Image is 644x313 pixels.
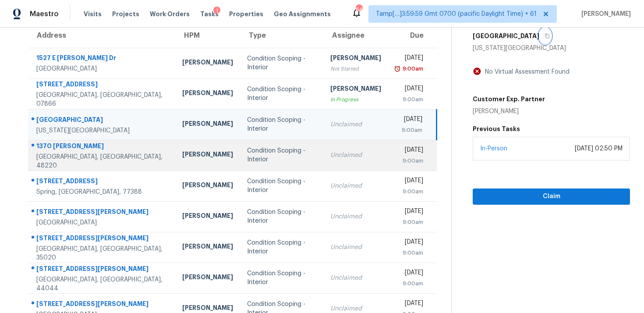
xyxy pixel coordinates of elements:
div: 9:00am [395,218,423,227]
span: [PERSON_NAME] [578,10,631,18]
div: [STREET_ADDRESS][PERSON_NAME] [36,207,168,218]
span: Tasks [200,11,219,17]
div: Condition Scoping - Interior [247,238,317,256]
th: Type [240,23,324,48]
h5: [GEOGRAPHIC_DATA] [473,32,539,40]
span: Projects [112,10,139,18]
div: [DATE] 02:50 PM [575,144,623,153]
div: [US_STATE][GEOGRAPHIC_DATA] [473,44,630,53]
div: 649 [356,5,362,14]
div: [PERSON_NAME] [182,242,233,253]
div: [PERSON_NAME] [330,84,381,95]
div: [STREET_ADDRESS][PERSON_NAME] [36,234,168,245]
div: Condition Scoping - Interior [247,269,317,287]
div: Unclaimed [330,212,381,221]
div: [DATE] [395,268,423,279]
div: [PERSON_NAME] [182,211,233,222]
div: 9:00am [395,95,423,104]
span: Work Orders [150,10,190,18]
div: [DATE] [395,176,423,187]
div: 9:00am [395,156,423,165]
img: Overdue Alarm Icon [394,64,401,73]
span: Properties [229,10,263,18]
div: Spring, [GEOGRAPHIC_DATA], 77388 [36,188,168,196]
div: [GEOGRAPHIC_DATA], [GEOGRAPHIC_DATA], 07866 [36,91,168,108]
div: Unclaimed [330,274,381,282]
div: [DATE] [395,53,423,64]
span: Geo Assignments [274,10,331,18]
div: Unclaimed [330,120,381,129]
div: 9:00am [395,279,423,288]
div: Unclaimed [330,304,381,313]
img: Artifact Not Present Icon [473,67,481,76]
div: Unclaimed [330,181,381,190]
div: Condition Scoping - Interior [247,208,317,225]
div: Unclaimed [330,151,381,160]
h5: Previous Tasks [473,124,630,133]
div: [STREET_ADDRESS][PERSON_NAME] [36,299,168,310]
div: 1527 E [PERSON_NAME] Dr [36,53,168,64]
div: 9:00am [395,249,423,257]
div: [GEOGRAPHIC_DATA], [GEOGRAPHIC_DATA], 48220 [36,153,168,170]
div: Condition Scoping - Interior [247,54,317,72]
div: [DATE] [395,207,423,218]
div: [GEOGRAPHIC_DATA] [36,64,168,73]
div: [DATE] [395,115,422,126]
div: In Progress [330,95,381,104]
div: Unclaimed [330,243,381,252]
div: [DATE] [395,299,423,310]
div: [GEOGRAPHIC_DATA] [36,218,168,227]
a: In-Person [480,146,507,152]
th: Due [388,23,437,48]
div: [GEOGRAPHIC_DATA], [GEOGRAPHIC_DATA], 35020 [36,245,168,262]
span: Maestro [30,10,59,18]
div: [GEOGRAPHIC_DATA], [GEOGRAPHIC_DATA], 44044 [36,275,168,293]
div: 1370 [PERSON_NAME] [36,142,168,153]
span: Tamp[…]3:59:59 Gmt 0700 (pacific Daylight Time) + 61 [376,10,537,18]
div: [STREET_ADDRESS] [36,80,168,91]
span: Visits [84,10,102,18]
div: Not Started [330,64,381,73]
button: Copy Address [539,28,551,44]
th: Assignee [323,23,388,48]
div: [GEOGRAPHIC_DATA] [36,115,168,126]
div: Condition Scoping - Interior [247,85,317,103]
th: HPM [175,23,240,48]
div: [US_STATE][GEOGRAPHIC_DATA] [36,126,168,135]
th: Address [28,23,175,48]
div: [PERSON_NAME] [182,150,233,161]
div: [STREET_ADDRESS] [36,177,168,188]
div: [PERSON_NAME] [182,181,233,192]
div: Condition Scoping - Interior [247,146,317,164]
div: 9:00am [395,187,423,196]
button: Claim [473,189,630,205]
div: [PERSON_NAME] [182,89,233,100]
div: [PERSON_NAME] [182,273,233,284]
div: Condition Scoping - Interior [247,116,317,133]
div: [PERSON_NAME] [330,53,381,64]
div: [STREET_ADDRESS][PERSON_NAME] [36,264,168,275]
div: 1 [213,7,220,15]
div: [DATE] [395,84,423,95]
div: Condition Scoping - Interior [247,177,317,195]
div: [DATE] [395,146,423,156]
div: [PERSON_NAME] [182,119,233,130]
div: [PERSON_NAME] [473,107,545,116]
div: No Virtual Assessment Found [481,68,570,76]
h5: Customer Exp. Partner [473,95,545,103]
div: [DATE] [395,238,423,249]
span: Claim [480,191,623,202]
div: [PERSON_NAME] [182,58,233,69]
div: 9:00am [401,64,423,73]
div: 9:00am [395,126,422,135]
